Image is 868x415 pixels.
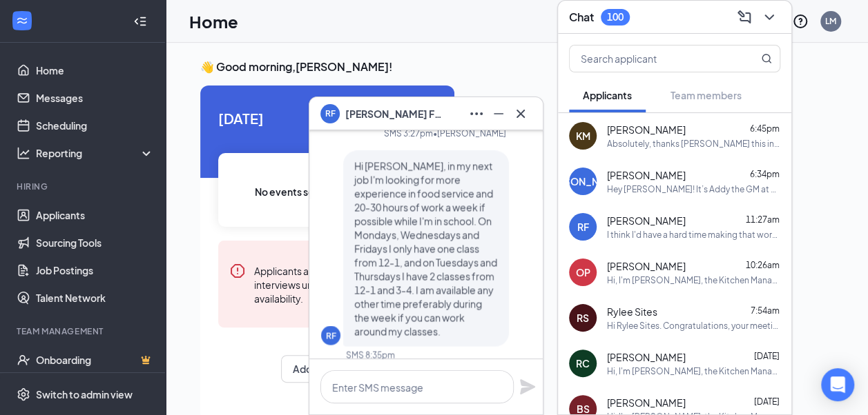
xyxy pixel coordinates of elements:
[510,103,532,125] button: Cross
[326,330,336,341] div: RF
[229,263,246,279] svg: Error
[17,146,30,160] svg: Analysis
[346,349,395,361] div: SMS 8:35pm
[254,263,425,305] div: Applicants are unable to schedule interviews until you set up your availability.
[746,260,780,270] span: 10:26am
[488,103,510,125] button: Minimize
[433,128,506,139] span: • [PERSON_NAME]
[36,256,154,284] a: Job Postings
[345,106,442,121] span: [PERSON_NAME] FORBES
[543,174,623,188] div: [PERSON_NAME]
[607,229,780,241] div: I think I'd have a hard time making that work do you have shifts that are during regular hours?
[200,59,833,74] h3: 👋 Good morning, [PERSON_NAME] !
[36,229,154,256] a: Sourcing Tools
[736,9,753,26] svg: ComposeMessage
[607,350,686,364] span: [PERSON_NAME]
[607,183,780,195] div: Hey [PERSON_NAME]! It’s Addy the GM at Roots, I would love to bring you in for an interview if yo...
[17,181,151,192] div: Hiring
[36,387,133,401] div: Switch to admin view
[577,311,589,325] div: RS
[465,103,488,125] button: Ellipses
[133,14,147,28] svg: Collapse
[570,45,733,72] input: Search applicant
[218,108,436,129] span: [DATE]
[733,6,755,28] button: ComposeMessage
[607,138,780,150] div: Absolutely, thanks [PERSON_NAME] this info is helpful. I just want to make sure, the position you...
[607,168,686,182] span: [PERSON_NAME]
[281,355,374,383] button: Add availability
[17,387,30,401] svg: Settings
[189,10,238,33] h1: Home
[468,105,485,122] svg: Ellipses
[825,15,836,27] div: LM
[607,123,686,136] span: [PERSON_NAME]
[761,9,778,26] svg: ChevronDown
[490,105,507,122] svg: Minimize
[761,53,772,64] svg: MagnifyingGlass
[750,123,780,134] span: 6:45pm
[577,220,589,234] div: RF
[751,305,780,316] span: 7:54am
[576,129,590,143] div: KM
[15,14,29,28] svg: WorkstreamLogo
[750,169,780,179] span: 6:34pm
[607,274,780,286] div: Hi, I'm [PERSON_NAME], the Kitchen Manager at Roots! We've reviewed your application and wanted t...
[758,6,780,28] button: ChevronDown
[255,184,401,199] span: No events scheduled for [DATE] .
[607,365,780,377] div: Hi, I'm [PERSON_NAME], the Kitchen Manager at Roots! We've reviewed your application and wanted t...
[607,214,686,227] span: [PERSON_NAME]
[821,368,854,401] div: Open Intercom Messenger
[607,320,780,332] div: Hi Rylee Sites. Congratulations, your meeting with Roots Natural Kitchen for Prep Crewmember - St...
[36,57,154,84] a: Home
[36,146,155,160] div: Reporting
[384,128,433,139] div: SMS 3:27pm
[36,284,154,312] a: Talent Network
[671,89,742,101] span: Team members
[512,105,529,122] svg: Cross
[36,112,154,139] a: Scheduling
[583,89,632,101] span: Applicants
[607,259,686,273] span: [PERSON_NAME]
[607,305,657,318] span: Rylee Sites
[754,351,780,361] span: [DATE]
[354,159,497,337] span: Hi [PERSON_NAME], in my next job I'm looking for more experience in food service and 20-30 hours ...
[576,356,590,370] div: RC
[17,325,151,337] div: Team Management
[607,11,624,23] div: 100
[569,10,594,25] h3: Chat
[36,346,154,374] a: OnboardingCrown
[607,396,686,409] span: [PERSON_NAME]
[36,201,154,229] a: Applicants
[792,13,809,30] svg: QuestionInfo
[746,214,780,225] span: 11:27am
[36,84,154,112] a: Messages
[519,378,536,395] svg: Plane
[576,265,590,279] div: OP
[754,396,780,407] span: [DATE]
